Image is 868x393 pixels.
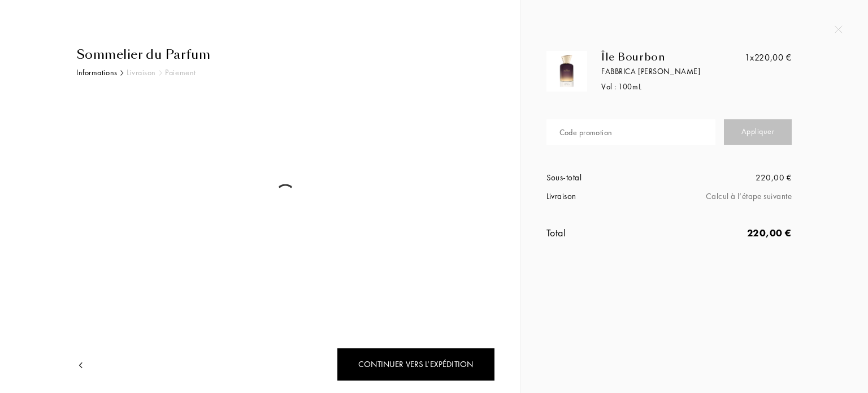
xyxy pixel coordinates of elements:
div: Fabbrica [PERSON_NAME] [601,66,751,77]
div: Sous-total [546,171,669,184]
div: Paiement [165,67,196,79]
div: Vol : 100 mL [601,81,751,93]
img: arr_grey.svg [159,70,162,76]
div: Calcul à l’étape suivante [669,190,792,203]
div: Total [546,225,669,240]
div: Code promotion [559,127,613,139]
img: quit_onboard.svg [835,25,843,33]
div: 220,00 € [669,225,792,240]
div: Île Bourbon [601,51,751,63]
div: 220,00 € [669,171,792,184]
div: Informations [76,67,118,79]
span: 1x [745,51,754,63]
div: 220,00 € [745,51,792,64]
div: Sommelier du Parfum [76,45,495,64]
div: Continuer vers l’expédition [337,348,495,381]
div: Appliquer [724,119,792,145]
img: EZUN5R16XI.png [549,54,584,89]
img: arr_black.svg [120,70,124,76]
div: Livraison [127,67,156,79]
div: Livraison [546,190,669,203]
img: arrow.png [76,361,85,370]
